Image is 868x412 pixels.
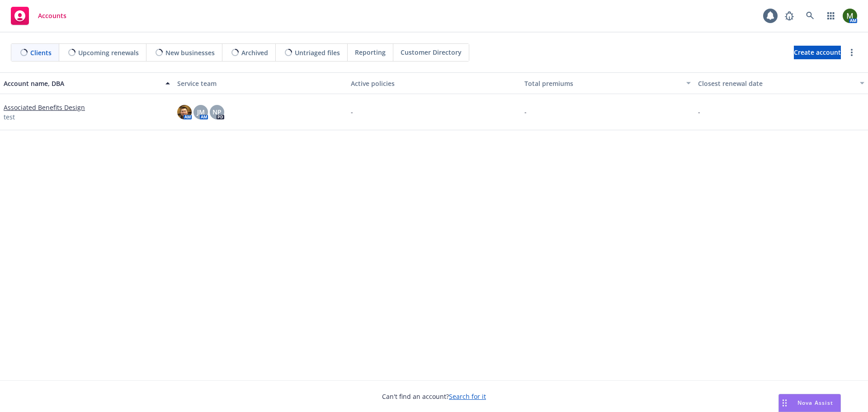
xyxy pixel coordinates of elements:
button: Active policies [347,72,521,94]
span: Accounts [38,12,66,19]
span: - [698,107,700,117]
span: Untriaged files [295,48,340,57]
a: Search [801,7,819,25]
img: photo [177,105,192,119]
span: Create account [794,44,841,61]
a: Switch app [822,7,840,25]
span: Reporting [355,47,386,57]
a: Associated Benefits Design [4,103,85,112]
button: Service team [174,72,347,94]
a: more [846,47,857,58]
span: Customer Directory [401,47,462,57]
div: Account name, DBA [4,79,160,88]
div: Total premiums [524,79,681,88]
span: - [351,107,353,117]
span: Can't find an account? [382,392,486,401]
a: Create account [794,46,841,59]
span: Nova Assist [797,399,833,407]
a: Report a Bug [780,7,798,25]
img: photo [843,9,857,23]
div: Drag to move [779,394,790,412]
button: Closest renewal date [694,72,868,94]
div: Closest renewal date [698,79,854,88]
span: Upcoming renewals [78,48,139,57]
span: - [524,107,527,117]
span: JM [197,107,205,117]
span: Archived [241,48,268,57]
div: Active policies [351,79,517,88]
span: New businesses [165,48,215,57]
a: Accounts [7,3,70,28]
a: Search for it [449,392,486,401]
button: Nova Assist [778,394,841,412]
span: test [4,112,15,122]
span: NP [212,107,222,117]
span: Clients [30,48,52,57]
button: Total premiums [521,72,694,94]
div: Service team [177,79,344,88]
